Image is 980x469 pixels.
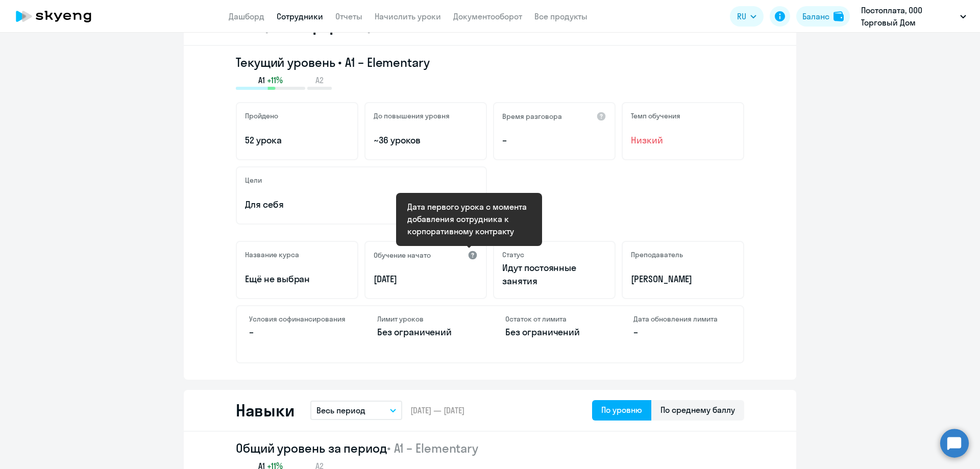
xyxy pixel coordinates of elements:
[236,54,744,70] h3: Текущий уровень • A1 – Elementary
[277,11,323,21] a: Сотрудники
[267,75,283,86] span: +11%
[316,404,365,416] p: Весь период
[236,440,744,456] h2: Общий уровень за период
[631,273,735,286] p: [PERSON_NAME]
[737,10,746,22] span: RU
[374,251,431,260] h5: Обучение начато
[315,75,324,86] span: A2
[335,11,362,21] a: Отчеты
[502,112,562,121] h5: Время разговора
[633,314,731,324] h4: Дата обновления лимита
[502,250,524,259] h5: Статус
[534,11,587,21] a: Все продукты
[856,4,971,29] button: Постоплата, ООО Торговый Дом "МОРОЗКО"
[310,401,402,420] button: Весь период
[502,134,606,147] p: –
[633,326,731,339] p: –
[505,326,603,339] p: Без ограничений
[374,134,478,147] p: ~36 уроков
[245,111,278,120] h5: Пройдено
[245,250,299,259] h5: Название курса
[249,314,347,324] h4: Условия софинансирования
[249,326,347,339] p: –
[229,11,264,21] a: Дашборд
[502,261,606,288] p: Идут постоянные занятия
[407,201,531,237] div: Дата первого урока с момента добавления сотрудника к корпоративному контракту
[387,440,478,456] span: • A1 – Elementary
[258,75,265,86] span: A1
[375,11,441,21] a: Начислить уроки
[796,6,850,27] button: Балансbalance
[453,11,522,21] a: Документооборот
[730,6,764,27] button: RU
[377,314,475,324] h4: Лимит уроков
[236,400,294,421] h2: Навыки
[377,326,475,339] p: Без ограничений
[834,11,844,21] img: balance
[861,4,956,29] p: Постоплата, ООО Торговый Дом "МОРОЗКО"
[245,198,382,211] p: Для себя
[410,405,464,416] span: [DATE] — [DATE]
[374,273,478,286] p: [DATE]
[660,404,735,416] div: По среднему баллу
[245,176,262,185] h5: Цели
[601,404,642,416] div: По уровню
[802,10,829,22] div: Баланс
[245,273,349,286] p: Ещё не выбран
[505,314,603,324] h4: Остаток от лимита
[374,111,450,120] h5: До повышения уровня
[631,250,683,259] h5: Преподаватель
[245,134,349,147] p: 52 урока
[631,134,735,147] span: Низкий
[631,111,680,120] h5: Темп обучения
